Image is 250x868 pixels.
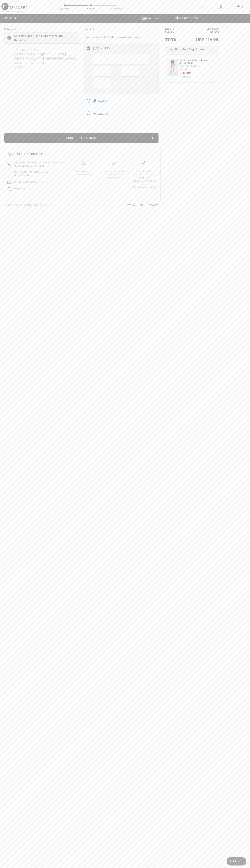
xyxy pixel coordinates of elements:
div: Free return label included for orders shipped to [GEOGRAPHIC_DATA] and [GEOGRAPHIC_DATA] [132,170,157,189]
div: Shipping and Billing Addresses are the same [14,34,74,42]
a: [EMAIL_ADDRESS][DOMAIN_NAME] [14,181,51,183]
div: Billing Address [4,27,79,31]
td: US$ 116.95 [185,34,219,46]
span: 1 [173,28,174,30]
img: US Dollar [141,17,147,20]
span: EN [154,17,159,20]
div: Payment [85,7,96,10]
a: Floral High-Waisted Trousers Style 252232 [179,59,217,64]
p: Call us Toll-Free from [GEOGRAPHIC_DATA] or the US at [14,161,64,168]
iframe: Secure Credit Card Frame - CVV [96,79,109,88]
span: USD [141,17,152,20]
iframe: Secure Credit Card Frame - Expiration Month [96,67,109,75]
img: Free shipping on orders over $99 [142,161,146,165]
span: US$ 102 [179,71,191,75]
img: Free shipping on orders over $99 [82,161,86,165]
img: Floral High-Waisted Trousers Style 252232 [167,59,178,76]
span: Online Chat [14,188,26,190]
td: Shipping [165,31,185,34]
img: call [8,162,11,166]
a: Terms [123,204,135,206]
img: PayPal [93,99,108,103]
div: Credit Card [93,46,156,51]
img: 1ère Avenue [1,3,27,10]
a: Privacy [144,204,158,206]
img: search the website [202,5,205,9]
div: My Shopping Bag (1 Item) [165,46,219,53]
div: Please select one of the following payment methods [84,33,159,41]
a: Sign In [217,5,225,9]
a: 1 [230,5,247,9]
a: [PHONE_NUMBER] [24,165,44,167]
div: Shipping [60,7,70,10]
img: chat [8,187,11,191]
img: My Bag [237,5,240,9]
div: © [GEOGRAPHIC_DATA] All Rights Reserved [5,204,51,207]
td: Total [165,34,185,46]
div: Summary [111,7,122,10]
div: Free shipping on orders over $99 [71,170,96,176]
td: Items ( ) [165,27,185,31]
span: 1 [242,6,243,9]
div: Payment [84,27,159,31]
img: email [8,180,11,184]
h3: Questions or Comments? [8,152,155,155]
img: My Info [219,5,222,9]
p: Dial [PHONE_NUMBER] From All Other Countries [14,170,64,177]
td: US$ 14.95 [185,31,219,34]
img: Delivery is a breeze since we pay the duties! [112,161,116,165]
iframe: Secure Credit Card Frame - Expiration Year [124,67,137,75]
span: Payment [2,16,16,20]
button: Proceed to Summary [4,133,159,143]
a: FAQ [135,204,144,206]
img: Sezzle [93,112,108,115]
s: US$ 145 [179,76,191,79]
div: Color: Vanilla/Multi Size: 12 [179,64,217,71]
div: < Continue Shopping [1,10,23,13]
iframe: Opens a widget where you can find more information [227,857,246,866]
div: Order Summary [167,16,248,20]
img: Credit Card [93,47,98,50]
td: US$ 102.00 [185,27,219,31]
iframe: Secure Credit Card Frame - Credit Card Number [96,55,147,63]
div: Delivery is a breeze since we pay the duties! [102,170,126,179]
div: [PERSON_NAME] [STREET_ADDRESS][PERSON_NAME] [GEOGRAPHIC_DATA], [GEOGRAPHIC_DATA], [GEOGRAPHIC_DAT... [11,45,79,72]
